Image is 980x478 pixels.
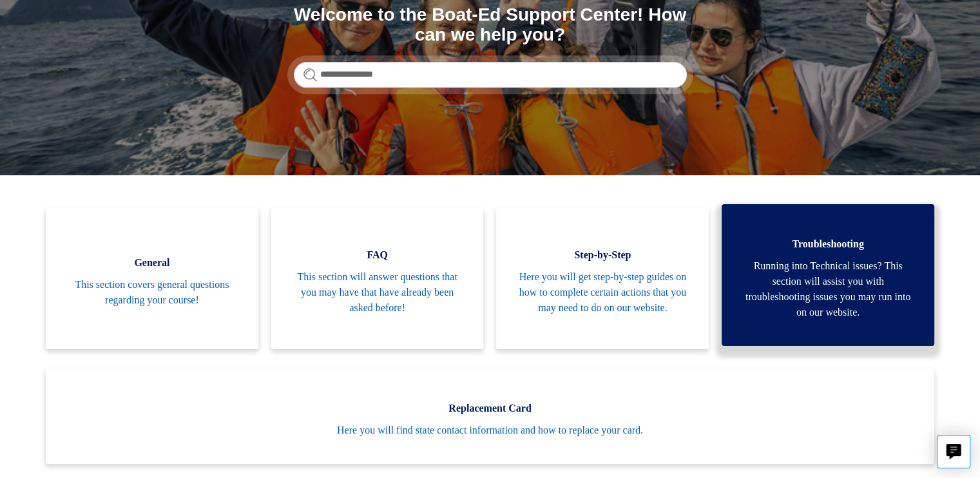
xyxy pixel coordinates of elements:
a: Step-by-Step Here you will get step-by-step guides on how to complete certain actions that you ma... [496,207,709,349]
span: FAQ [291,247,465,263]
span: Troubleshooting [741,236,915,252]
span: Replacement Card [65,401,915,416]
span: This section covers general questions regarding your course! [65,277,239,308]
span: Here you will get step-by-step guides on how to complete certain actions that you may need to do ... [515,269,689,316]
span: General [65,255,239,271]
button: Live chat [937,435,970,468]
a: FAQ This section will answer questions that you may have that have already been asked before! [271,207,484,349]
span: Here you will find state contact information and how to replace your card. [65,423,915,438]
h1: Welcome to the Boat-Ed Support Center! How can we help you? [294,5,687,45]
input: Search [294,62,687,88]
span: Running into Technical issues? This section will assist you with troubleshooting issues you may r... [741,258,915,320]
a: Replacement Card Here you will find state contact information and how to replace your card. [46,368,934,464]
a: General This section covers general questions regarding your course! [46,207,258,349]
span: This section will answer questions that you may have that have already been asked before! [291,269,465,316]
a: Troubleshooting Running into Technical issues? This section will assist you with troubleshooting ... [722,204,934,346]
span: Step-by-Step [515,247,689,263]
